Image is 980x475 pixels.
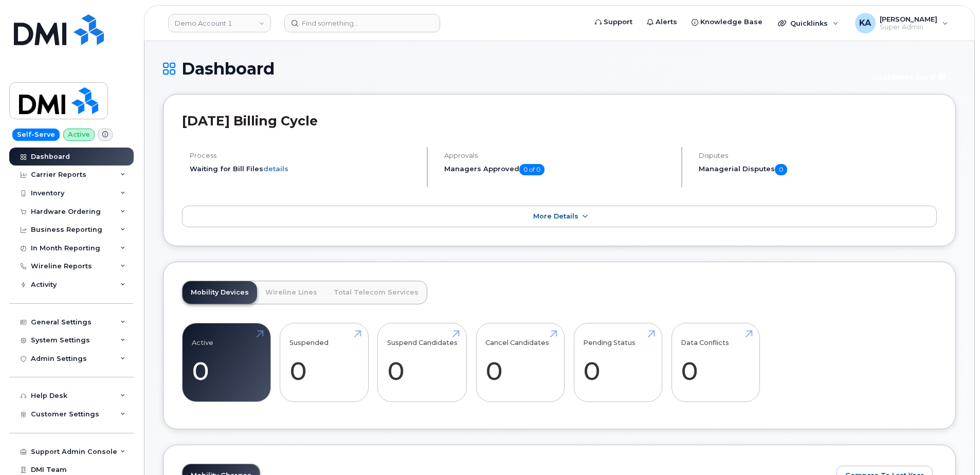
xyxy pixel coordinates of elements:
a: Mobility Devices [183,281,257,304]
h4: Disputes [699,152,937,159]
h4: Process [190,152,418,159]
button: Customer Card [863,68,956,86]
a: Active 0 [192,328,261,396]
a: Pending Status 0 [583,328,652,396]
li: Waiting for Bill Files [190,164,418,174]
span: 0 of 0 [519,164,545,175]
h1: Dashboard [163,60,858,78]
a: Total Telecom Services [325,281,427,304]
a: details [263,165,288,173]
h5: Managers Approved [444,164,673,175]
a: Data Conflicts 0 [681,328,750,396]
a: Suspended 0 [289,328,359,396]
a: Wireline Lines [257,281,325,304]
h5: Managerial Disputes [699,164,937,175]
h4: Approvals [444,152,673,159]
a: Suspend Candidates 0 [387,328,458,396]
h2: [DATE] Billing Cycle [182,113,937,129]
span: More Details [533,212,578,220]
a: Cancel Candidates 0 [485,328,555,396]
span: 0 [775,164,787,175]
